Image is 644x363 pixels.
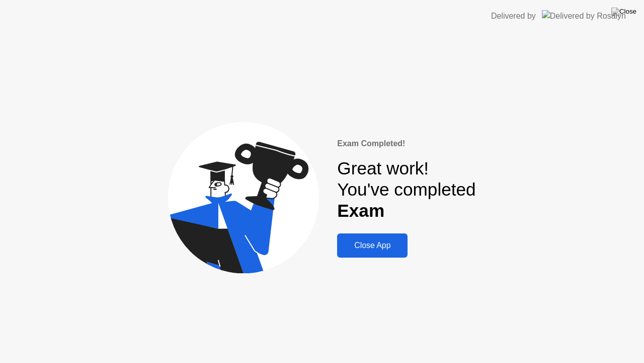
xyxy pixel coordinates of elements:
[542,10,626,22] img: Delivered by Rosalyn
[337,158,475,222] div: Great work! You've completed
[611,8,636,16] img: Close
[337,138,475,150] div: Exam Completed!
[340,241,405,250] div: Close App
[491,10,536,22] div: Delivered by
[337,201,384,220] b: Exam
[337,233,408,258] button: Close App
